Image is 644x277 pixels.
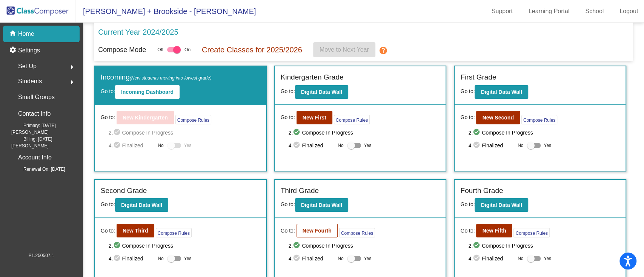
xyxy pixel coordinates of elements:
[544,254,551,263] span: Yes
[293,254,302,263] mat-icon: check_circle
[18,152,52,163] p: Account Info
[18,109,51,119] p: Contact Info
[18,61,37,72] span: Set Up
[18,92,55,103] p: Small Groups
[68,63,77,72] mat-icon: arrow_right
[281,72,344,83] label: Kindergarten Grade
[579,5,610,17] a: School
[289,128,440,137] span: 2. Compose In Progress
[518,142,523,149] span: No
[475,198,528,212] button: Digital Data Wall
[117,111,174,124] button: New Kindergarten
[364,141,372,150] span: Yes
[101,88,115,94] span: Go to:
[281,88,295,94] span: Go to:
[109,241,260,250] span: 2. Compose In Progress
[109,128,260,137] span: 2. Compose In Progress
[18,46,40,55] p: Settings
[293,128,302,137] mat-icon: check_circle
[293,141,302,150] mat-icon: check_circle
[113,128,122,137] mat-icon: check_circle
[334,115,370,124] button: Compose Rules
[297,224,338,237] button: New Fourth
[513,228,549,237] button: Compose Rules
[468,141,514,150] span: 4. Finalized
[281,227,295,235] span: Go to:
[473,254,482,263] mat-icon: check_circle
[521,115,557,124] button: Compose Rules
[295,198,348,212] button: Digital Data Wall
[338,142,343,149] span: No
[339,228,375,237] button: Compose Rules
[468,254,514,263] span: 4. Finalized
[101,113,115,121] span: Go to:
[281,185,319,196] label: Third Grade
[460,185,503,196] label: Fourth Grade
[523,5,576,17] a: Learning Portal
[202,44,302,55] p: Create Classes for 2025/2026
[468,241,620,250] span: 2. Compose In Progress
[115,85,180,99] button: Incoming Dashboard
[320,46,369,53] span: Move to Next Year
[481,89,522,95] b: Digital Data Wall
[184,254,192,263] span: Yes
[313,42,375,57] button: Move to Next Year
[301,202,342,208] b: Digital Data Wall
[460,113,475,121] span: Go to:
[115,198,168,212] button: Digital Data Wall
[157,46,163,53] span: Off
[158,142,163,149] span: No
[482,228,506,234] b: New Fifth
[460,72,496,83] label: First Grade
[289,254,334,263] span: 4. Finalized
[281,113,295,121] span: Go to:
[475,85,528,99] button: Digital Data Wall
[473,141,482,150] mat-icon: check_circle
[9,46,18,55] mat-icon: settings
[482,115,513,121] b: New Second
[175,115,211,124] button: Compose Rules
[303,228,332,234] b: New Fourth
[460,201,475,207] span: Go to:
[486,5,519,17] a: Support
[11,122,80,136] span: Primary: [DATE][PERSON_NAME]
[18,29,34,38] p: Home
[101,201,115,207] span: Go to:
[289,141,334,150] span: 4. Finalized
[613,5,644,17] a: Logout
[378,46,387,55] mat-icon: help
[518,255,523,262] span: No
[113,254,122,263] mat-icon: check_circle
[338,255,343,262] span: No
[113,141,122,150] mat-icon: check_circle
[295,85,348,99] button: Digital Data Wall
[184,46,191,53] span: On
[476,111,520,124] button: New Second
[11,166,65,173] span: Renewal On: [DATE]
[301,89,342,95] b: Digital Data Wall
[101,185,147,196] label: Second Grade
[123,115,168,121] b: New Kindergarten
[18,76,42,87] span: Students
[293,241,302,250] mat-icon: check_circle
[473,241,482,250] mat-icon: check_circle
[68,78,77,87] mat-icon: arrow_right
[289,241,440,250] span: 2. Compose In Progress
[184,141,192,150] span: Yes
[460,227,475,235] span: Go to:
[468,128,620,137] span: 2. Compose In Progress
[117,224,154,237] button: New Third
[75,5,256,17] span: [PERSON_NAME] + Brookside - [PERSON_NAME]
[297,111,332,124] button: New First
[481,202,522,208] b: Digital Data Wall
[98,26,178,38] p: Current Year 2024/2025
[98,45,146,55] p: Compose Mode
[11,136,80,149] span: Billing: [DATE][PERSON_NAME]
[121,89,174,95] b: Incoming Dashboard
[113,241,122,250] mat-icon: check_circle
[130,75,212,81] span: (New students moving into lowest grade)
[158,255,163,262] span: No
[473,128,482,137] mat-icon: check_circle
[109,254,154,263] span: 4. Finalized
[109,141,154,150] span: 4. Finalized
